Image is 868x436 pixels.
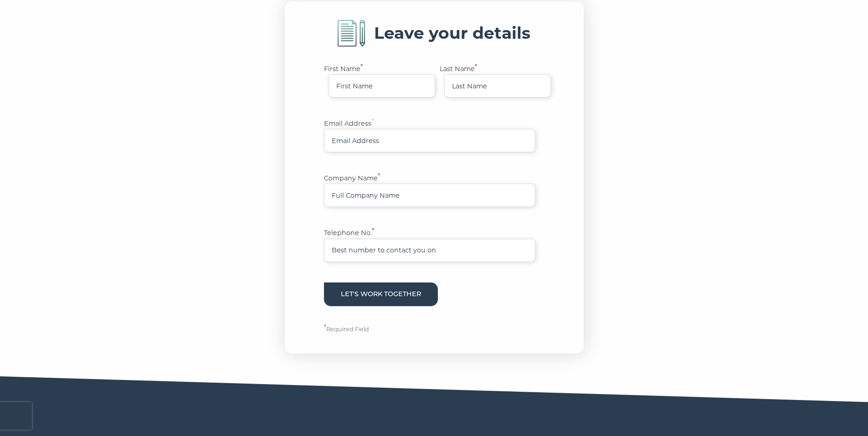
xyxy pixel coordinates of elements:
[444,74,551,97] input: Last Name*
[324,118,429,152] label: Email Address
[324,228,429,262] label: Telephone No.
[374,23,530,43] h3: Leave your details
[324,239,535,262] input: Telephone No.*
[324,129,535,152] input: Email Address*
[324,64,429,97] label: First Name
[338,20,365,47] img: form-write-icon.png
[324,173,429,207] label: Company Name
[324,325,544,334] p: Required Field
[324,184,535,207] input: Company Name*
[440,64,544,97] label: Last Name
[324,282,438,306] button: Let's work together
[329,74,435,97] input: First Name*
